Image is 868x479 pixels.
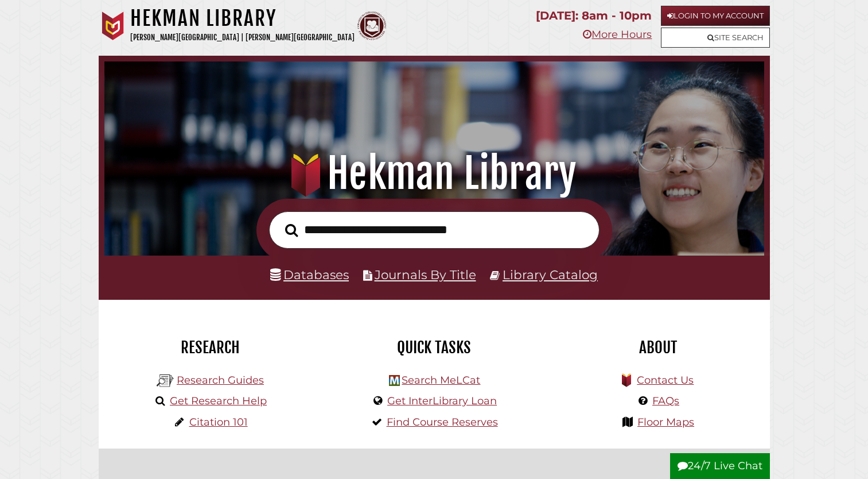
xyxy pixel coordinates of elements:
p: [PERSON_NAME][GEOGRAPHIC_DATA] | [PERSON_NAME][GEOGRAPHIC_DATA] [130,31,355,44]
a: Find Course Reserves [387,416,498,428]
img: Calvin University [99,11,127,40]
a: Search MeLCat [402,374,480,387]
p: [DATE]: 8am - 10pm [536,6,652,26]
a: Research Guides [177,374,264,387]
h2: Quick Tasks [331,338,538,357]
img: Calvin Theological Seminary [357,11,386,40]
a: More Hours [583,28,652,41]
a: Citation 101 [189,416,248,428]
img: Hekman Library Logo [389,375,400,386]
a: Databases [270,267,349,282]
a: Floor Maps [637,416,694,428]
a: FAQs [652,395,679,407]
a: Site Search [661,28,770,48]
a: Get Research Help [170,395,267,407]
a: Login to My Account [661,6,770,26]
button: Search [279,221,303,241]
h2: Research [107,338,314,357]
a: Library Catalog [503,267,598,282]
h1: Hekman Library [130,6,355,31]
a: Journals By Title [375,267,476,282]
a: Contact Us [637,374,694,387]
i: Search [285,223,298,237]
h1: Hekman Library [117,148,751,199]
img: Hekman Library Logo [157,372,174,389]
a: Get InterLibrary Loan [387,395,497,407]
h2: About [555,338,761,357]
